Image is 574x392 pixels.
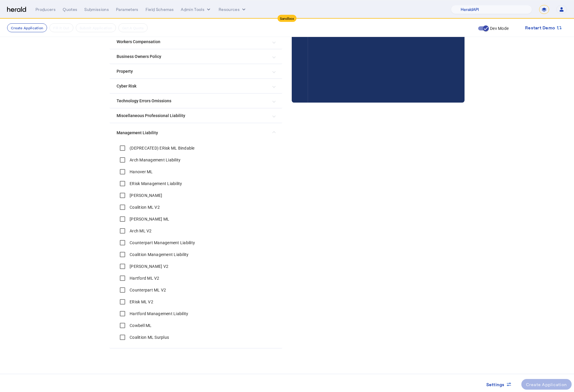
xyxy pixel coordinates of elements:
div: Producers [36,7,56,12]
label: (DEPRECATED) ERisk ML Bindable [128,145,195,151]
label: Counterpart ML V2 [128,287,166,293]
mat-panel-title: Technology Errors Omissions [117,98,268,104]
mat-panel-title: Property [117,68,268,74]
div: Sandbox [278,15,297,22]
label: Arch ML V2 [128,228,152,234]
label: ERisk ML V2 [128,299,153,305]
mat-expansion-panel-header: Property [109,64,282,78]
mat-expansion-panel-header: Business Owners Policy [109,49,282,64]
label: [PERSON_NAME] ML [128,216,169,222]
label: Arch Management Liability [128,157,180,163]
label: [PERSON_NAME] [128,192,162,198]
button: Fill it Out [49,23,73,32]
span: Restart Demo [525,24,555,31]
div: Parameters [116,7,138,12]
div: Quotes [63,7,77,12]
label: Hartford Management Liability [128,311,188,317]
label: ERisk Management Liability [128,181,182,187]
mat-expansion-panel-header: Technology Errors Omissions [109,94,282,108]
button: Get A Quote [118,23,148,32]
label: Counterpart Management Liability [128,240,195,246]
mat-panel-title: Workers Compensation [117,39,268,45]
label: Hartford ML V2 [128,275,159,281]
label: Coalition ML Surplus [128,334,169,340]
button: Resources dropdown menu [219,7,247,12]
label: Coalition Management Liability [128,252,189,257]
img: Herald Logo [7,7,26,12]
mat-panel-title: Cyber Risk [117,83,268,89]
label: Dev Mode [489,25,509,31]
div: Field Schemas [146,7,174,12]
div: Submissions [84,7,109,12]
mat-panel-title: Business Owners Policy [117,54,268,60]
mat-panel-title: Management Liability [117,130,268,136]
button: internal dropdown menu [181,7,212,12]
mat-expansion-panel-header: Cyber Risk [109,79,282,93]
label: Hanover ML [128,169,153,175]
button: Settings [482,379,517,390]
mat-expansion-panel-header: Miscellaneous Professional Liability [109,108,282,123]
button: Create Application [7,23,47,32]
label: Cowbell ML [128,323,152,328]
mat-expansion-panel-header: Management Liability [109,123,282,142]
button: Submit Application [76,23,116,32]
mat-panel-title: Miscellaneous Professional Liability [117,113,268,119]
label: [PERSON_NAME] V2 [128,263,168,269]
div: Management Liability [109,142,282,348]
label: Coalition ML V2 [128,204,160,210]
button: Restart Demo [520,22,567,33]
mat-expansion-panel-header: Workers Compensation [109,35,282,49]
span: Settings [486,381,505,388]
